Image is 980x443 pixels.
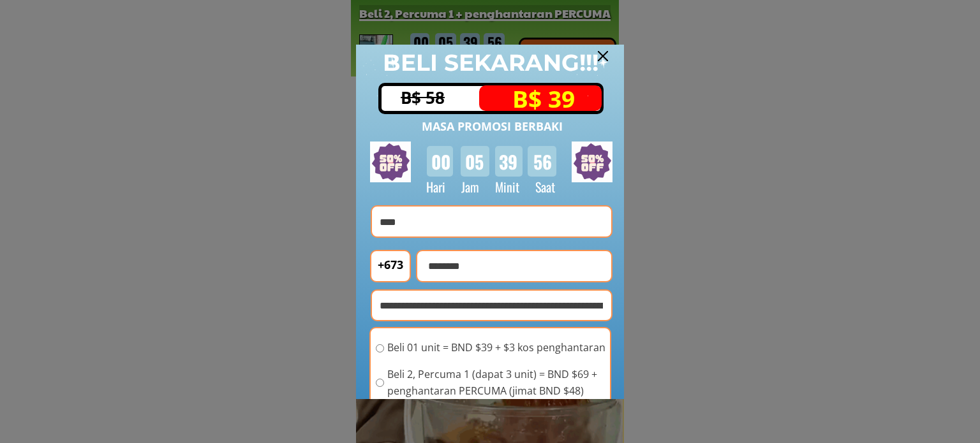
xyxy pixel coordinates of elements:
[387,367,608,399] span: Beli 2, Percuma 1 (dapat 3 unit) = BND $69 + penghantaran PERCUMA (jimat BND $48)
[387,340,608,356] span: Beli 01 unit = BND $39 + $3 kos penghantaran
[377,45,604,82] h3: BELI SEKARANG!!!
[371,256,410,274] h3: +673
[407,177,574,197] div: Hari Jam Minit Saat
[417,117,567,136] div: MASA PROMOSI BERBAKI
[515,80,584,117] h3: B$ 39
[401,85,528,112] h3: B$ 58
